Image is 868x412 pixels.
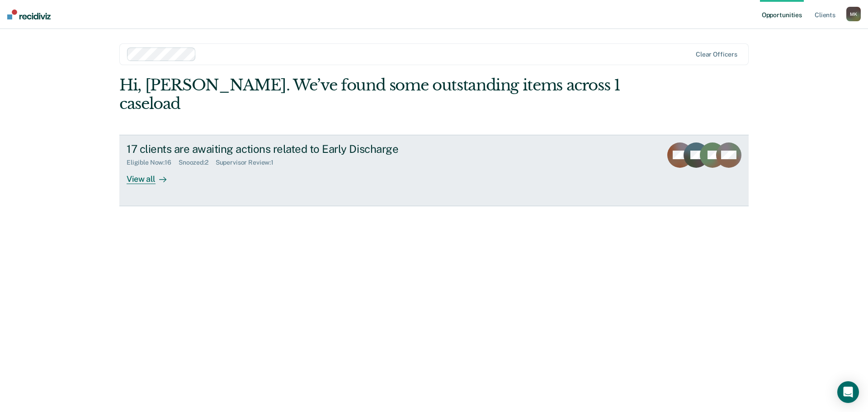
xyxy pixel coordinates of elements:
div: Supervisor Review : 1 [216,159,281,166]
div: View all [127,166,177,184]
div: Clear officers [696,51,737,58]
div: Eligible Now : 16 [127,159,179,166]
div: M K [846,7,861,21]
div: 17 clients are awaiting actions related to Early Discharge [127,142,444,156]
div: Open Intercom Messenger [837,381,859,403]
button: MK [846,7,861,21]
div: Hi, [PERSON_NAME]. We’ve found some outstanding items across 1 caseload [119,76,623,113]
div: Snoozed : 2 [179,159,216,166]
a: 17 clients are awaiting actions related to Early DischargeEligible Now:16Snoozed:2Supervisor Revi... [119,135,749,206]
img: Recidiviz [7,9,51,19]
